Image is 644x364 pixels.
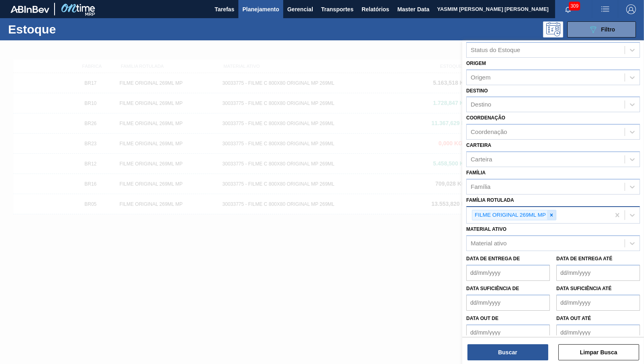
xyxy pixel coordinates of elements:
[543,21,563,38] div: Pogramando: nenhum usuário selecionado
[242,4,279,14] span: Planejamento
[466,61,486,66] label: Origem
[466,316,499,321] label: Data out de
[466,256,520,261] label: Data de Entrega de
[362,4,389,14] span: Relatórios
[556,265,640,281] input: dd/mm/yyyy
[466,265,550,281] input: dd/mm/yyyy
[471,129,507,136] div: Coordenação
[215,4,234,14] span: Tarefas
[287,4,313,14] span: Gerencial
[555,4,581,15] button: Notificações
[471,46,520,53] div: Status do Estoque
[472,210,547,220] div: FILME ORIGINAL 269ML MP
[466,115,505,121] label: Coordenação
[626,4,636,14] img: Logout
[471,101,491,108] div: Destino
[11,6,49,13] img: TNhmsLtSVTkK8tSr43FrP2fwEKptu5GPRR3wAAAABJRU5ErkJggg==
[567,21,636,38] button: Filtro
[466,295,550,311] input: dd/mm/yyyy
[471,74,490,81] div: Origem
[466,88,488,94] label: Destino
[397,4,429,14] span: Master Data
[466,226,507,232] label: Material ativo
[466,286,519,291] label: Data suficiência de
[466,142,491,148] label: Carteira
[471,183,490,190] div: Família
[471,240,507,247] div: Material ativo
[466,170,486,176] label: Família
[556,256,612,261] label: Data de Entrega até
[556,316,591,321] label: Data out até
[556,286,612,291] label: Data suficiência até
[321,4,354,14] span: Transportes
[466,324,550,341] input: dd/mm/yyyy
[556,324,640,341] input: dd/mm/yyyy
[471,156,492,163] div: Carteira
[569,2,580,10] span: 309
[601,26,615,33] span: Filtro
[600,4,610,14] img: userActions
[8,25,125,34] h1: Estoque
[556,295,640,311] input: dd/mm/yyyy
[466,197,514,203] label: Família Rotulada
